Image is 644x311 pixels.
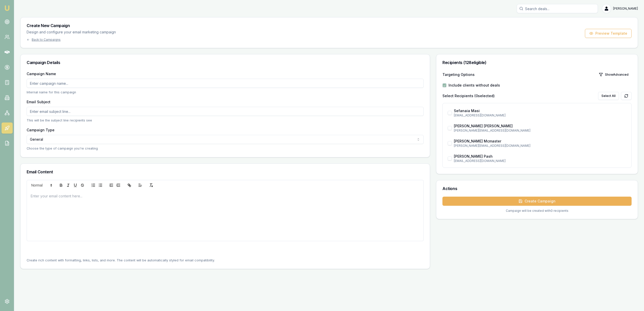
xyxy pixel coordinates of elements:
input: Enter campaign name... [27,79,424,88]
button: bold [58,182,65,188]
label: Campaign Name [27,72,56,76]
p: [EMAIL_ADDRESS][DOMAIN_NAME] [454,113,626,117]
button: strike [79,182,86,188]
h3: Email Content [27,170,424,174]
img: emu-icon-u.png [4,5,10,11]
label: Campaign Type [27,128,55,132]
label: Email Subject [27,100,50,104]
input: Enter email subject line... [27,107,424,116]
p: [PERSON_NAME][EMAIL_ADDRESS][DOMAIN_NAME] [454,144,626,148]
label: Targeting Options [442,72,475,77]
button: link [126,182,133,188]
p: Campaign will be created with 0 recipients [442,209,632,213]
p: Internal name for this campaign [27,90,424,95]
p: Sefanaia Masi [454,108,626,113]
p: [EMAIL_ADDRESS][DOMAIN_NAME] [454,159,626,163]
button: clean [148,182,155,188]
span: [PERSON_NAME] [613,7,638,11]
p: Create rich content with formatting, links, lists, and more. The content will be automatically st... [27,258,424,263]
button: ShowAdvanced [596,71,632,79]
button: underline [72,182,79,188]
label: Include clients without deals [449,83,500,88]
label: Select Recipients ( 0 selected) [442,93,495,98]
p: [PERSON_NAME] [PERSON_NAME] [454,123,626,129]
h3: Campaign Details [27,60,424,65]
button: indent: -1 [108,182,115,188]
h3: Create New Campaign [27,24,116,28]
p: Design and configure your email marketing campaign [27,30,116,35]
h3: Recipients ( 128 eligible) [442,60,632,65]
button: Preview Template [585,29,632,38]
button: Select All [598,92,619,100]
h3: Actions [442,186,632,191]
button: Create Campaign [442,197,632,206]
a: Back to Campaigns [27,38,116,42]
button: list: ordered [90,182,97,188]
p: [PERSON_NAME][EMAIL_ADDRESS][DOMAIN_NAME] [454,129,626,133]
input: Search deals [517,4,598,13]
button: indent: +1 [115,182,122,188]
p: [PERSON_NAME] Pash [454,154,626,159]
button: list: bullet [97,182,104,188]
button: italic [65,182,72,188]
p: Choose the type of campaign you're creating [27,146,424,151]
p: This will be the subject line recipients see [27,118,424,123]
p: [PERSON_NAME] Mcmaster [454,139,626,144]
